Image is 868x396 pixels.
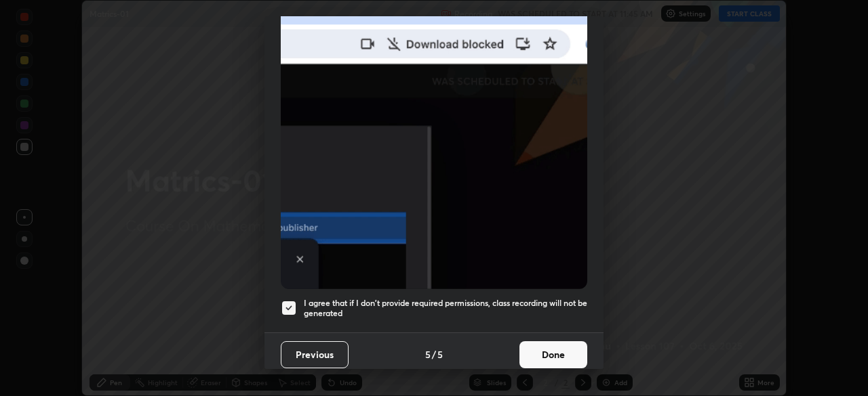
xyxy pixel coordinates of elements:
[437,347,443,361] h4: 5
[432,347,436,361] h4: /
[281,341,349,368] button: Previous
[304,298,587,319] h5: I agree that if I don't provide required permissions, class recording will not be generated
[425,347,431,361] h4: 5
[519,341,587,368] button: Done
